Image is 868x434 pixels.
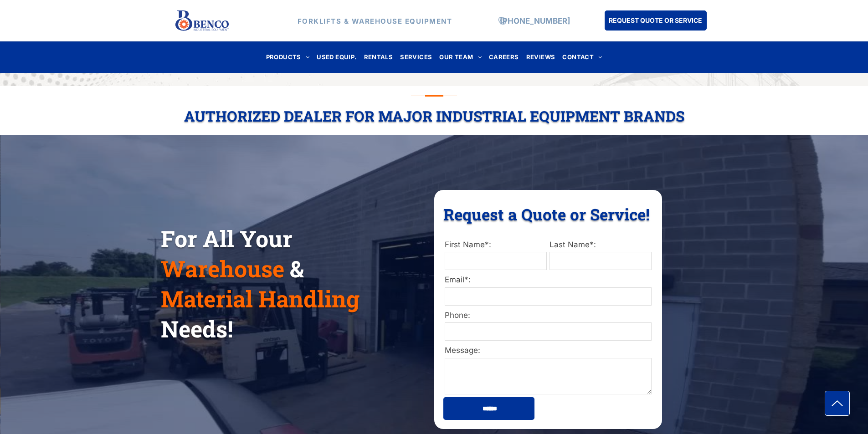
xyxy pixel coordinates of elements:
a: PRODUCTS [262,51,313,63]
span: Needs! [161,314,233,344]
label: Last Name*: [550,239,652,251]
a: USED EQUIP. [313,51,360,63]
label: Phone: [445,310,652,322]
a: SERVICES [396,51,436,63]
span: Material Handling [161,284,360,314]
strong: FORKLIFTS & WAREHOUSE EQUIPMENT [298,16,452,25]
label: First Name*: [445,239,547,251]
label: Email*: [445,274,652,286]
a: OUR TEAM [436,51,485,63]
span: Authorized Dealer For Major Industrial Equipment Brands [184,106,684,126]
a: RENTALS [360,51,397,63]
span: Warehouse [161,254,284,284]
a: [PHONE_NUMBER] [500,16,570,25]
span: REQUEST QUOTE OR SERVICE [609,12,702,29]
a: REVIEWS [523,51,559,63]
span: For All Your [161,224,293,254]
label: Message: [445,345,652,357]
a: REQUEST QUOTE OR SERVICE [605,10,707,31]
a: CONTACT [559,51,606,63]
span: & [290,254,304,284]
span: Request a Quote or Service! [443,204,650,225]
a: CAREERS [485,51,523,63]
